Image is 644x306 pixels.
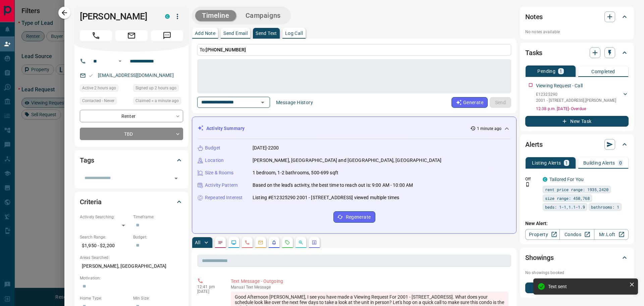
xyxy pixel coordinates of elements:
p: Size & Rooms [205,169,234,176]
button: Open [116,57,124,65]
a: [EMAIL_ADDRESS][DOMAIN_NAME] [98,73,174,78]
button: Timeline [195,10,236,21]
svg: Lead Browsing Activity [231,240,236,245]
p: 1 bedroom, 1-2 bathrooms, 500-699 sqft [253,169,338,176]
p: 1 minute ago [477,126,501,132]
span: manual [231,285,245,290]
p: Location [205,157,224,164]
div: Activity Summary1 minute ago [198,122,511,135]
span: beds: 1-1,1.1-1.9 [545,204,585,210]
a: Tailored For You [549,177,584,182]
p: Text Message [231,285,508,290]
p: To: [197,44,511,56]
button: Generate [451,97,488,108]
p: Based on the lead's activity, the best time to reach out is: 9:00 AM - 10:00 AM [253,182,413,189]
p: Building Alerts [583,161,615,165]
div: E123252902001 - [STREET_ADDRESS],[PERSON_NAME] [536,90,629,105]
div: Tasks [525,45,629,61]
p: Min Size: [133,295,183,301]
span: Signed up 2 hours ago [136,85,176,91]
p: No notes available [525,29,629,35]
svg: Opportunities [298,240,304,245]
span: Email [115,30,148,41]
svg: Agent Actions [312,240,317,245]
p: No showings booked [525,270,629,276]
h2: Tasks [525,47,542,58]
a: Mr.Loft [594,229,629,240]
div: TBD [80,128,183,140]
p: Budget: [133,234,183,240]
div: Alerts [525,136,629,152]
p: 0 [619,161,622,165]
p: Log Call [285,31,303,36]
div: Notes [525,9,629,25]
p: [DATE] [197,289,221,294]
h1: [PERSON_NAME] [80,11,155,22]
div: Text sent [548,284,627,289]
p: Pending [537,69,555,74]
p: [DATE]-2200 [253,144,279,151]
svg: Listing Alerts [271,240,277,245]
div: Showings [525,250,629,266]
p: Budget [205,144,220,151]
p: 12:38 p.m. [DATE] - Overdue [536,106,629,112]
div: Tags [80,152,183,168]
div: condos.ca [543,177,547,182]
div: condos.ca [165,14,170,19]
p: New Alert: [525,220,629,227]
p: Viewing Request - Call [536,82,583,89]
button: Campaigns [239,10,287,21]
p: [PERSON_NAME], [GEOGRAPHIC_DATA] and [GEOGRAPHIC_DATA], [GEOGRAPHIC_DATA] [253,157,442,164]
h2: Alerts [525,139,543,150]
p: 12:41 pm [197,285,221,289]
p: Motivation: [80,275,183,281]
p: 2001 - [STREET_ADDRESS] , [PERSON_NAME] [536,97,616,103]
h2: Showings [525,252,554,263]
div: Renter [80,110,183,122]
p: Listing #E12325290 2001 - [STREET_ADDRESS] viewed multiple times [253,194,399,201]
button: Open [171,174,181,183]
button: Message History [272,97,317,108]
span: size range: 450,768 [545,195,590,202]
span: bathrooms: 1 [591,204,619,210]
h2: Tags [80,155,94,166]
p: Text Message - Outgoing [231,278,508,285]
p: Timeframe: [133,214,183,220]
a: Condos [559,229,594,240]
span: Contacted - Never [82,97,114,104]
p: Actively Searching: [80,214,130,220]
div: Criteria [80,194,183,210]
p: Send Text [256,31,277,36]
div: Mon Aug 18 2025 [133,84,183,94]
p: Off [525,176,539,182]
button: New Task [525,116,629,127]
button: Open [258,98,267,107]
span: Claimed < a minute ago [136,97,179,104]
svg: Requests [285,240,290,245]
p: 1 [565,161,568,165]
p: E12325290 [536,91,616,97]
svg: Push Notification Only [525,182,530,187]
span: Active 2 hours ago [82,85,116,91]
span: Message [151,30,183,41]
svg: Notes [218,240,223,245]
h2: Notes [525,11,543,22]
p: Listing Alerts [532,161,561,165]
div: Mon Aug 18 2025 [80,84,130,94]
p: All [195,240,200,245]
p: Add Note [195,31,215,36]
button: Regenerate [333,211,375,223]
a: Property [525,229,560,240]
span: rent price range: 1935,2420 [545,186,608,193]
p: $1,950 - $2,200 [80,240,130,251]
p: [PERSON_NAME], [GEOGRAPHIC_DATA] [80,261,183,272]
p: Completed [591,69,615,74]
p: Activity Pattern [205,182,238,189]
p: Activity Summary [206,125,245,132]
div: Mon Aug 18 2025 [133,97,183,106]
p: Send Email [223,31,248,36]
svg: Email Valid [89,73,93,78]
p: Home Type: [80,295,130,301]
button: New Showing [525,282,629,293]
span: [PHONE_NUMBER] [206,47,246,52]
